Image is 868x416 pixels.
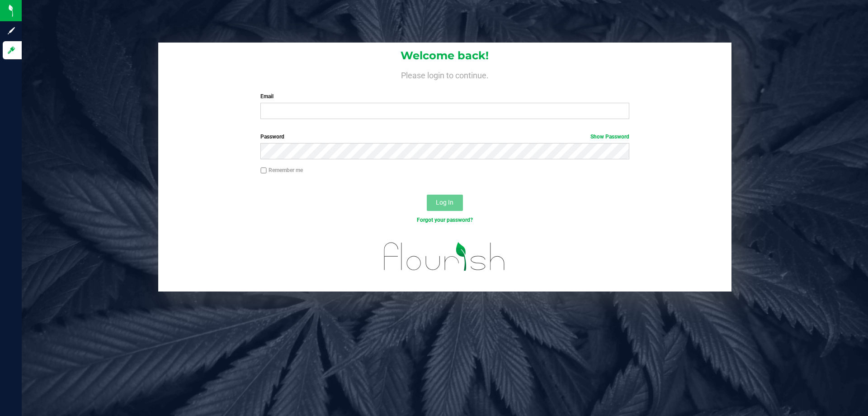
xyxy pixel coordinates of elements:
[260,166,303,174] label: Remember me
[7,46,16,55] inline-svg: Log in
[260,92,629,100] label: Email
[260,167,267,174] input: Remember me
[590,134,629,140] a: Show Password
[436,199,453,206] span: Log In
[260,134,284,140] span: Password
[158,69,731,80] h4: Please login to continue.
[373,234,516,280] img: flourish_logo.svg
[158,50,731,62] h1: Welcome back!
[7,26,16,35] inline-svg: Sign up
[427,195,463,211] button: Log In
[417,217,473,223] a: Forgot your password?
